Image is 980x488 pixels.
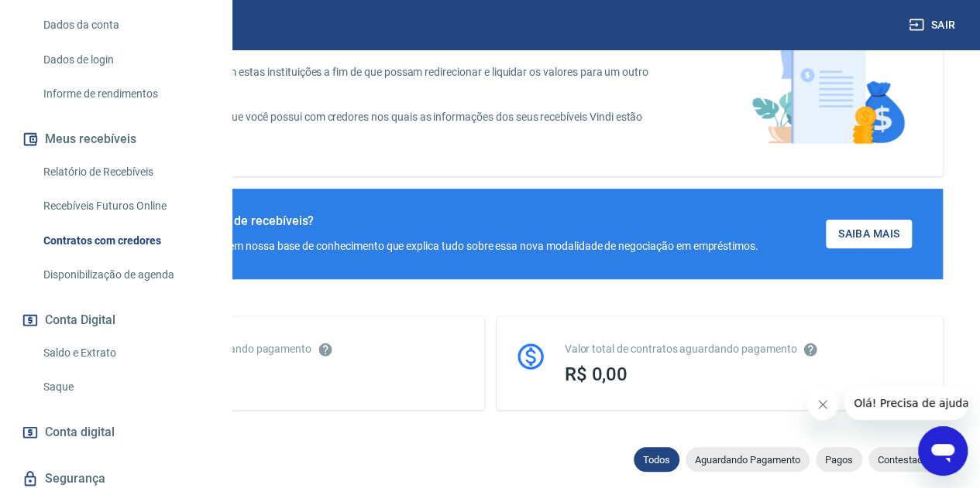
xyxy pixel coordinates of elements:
[634,454,679,466] span: Todos
[803,342,818,357] svg: O valor comprometido não se refere a pagamentos pendentes na Vindi e sim como garantia a outras i...
[807,389,838,420] iframe: Fechar mensagem
[744,19,912,152] img: main-image.9f1869c469d712ad33ce.png
[868,454,943,466] span: Contestados
[105,363,466,385] div: 0
[826,220,912,248] a: Saiba Mais
[37,78,213,110] a: Informe de rendimentos
[105,341,466,357] div: Total de contratos aguardando pagamento
[119,238,758,254] div: Preparamos um artigo em nossa base de conhecimento que explica tudo sobre essa nova modalidade de...
[19,122,213,156] button: Meus recebíveis
[906,11,961,39] button: Sair
[37,371,213,403] a: Saque
[9,11,130,23] span: Olá! Precisa de ajuda?
[45,421,115,443] span: Conta digital
[37,44,213,76] a: Dados de login
[37,190,213,222] a: Recebíveis Futuros Online
[37,259,213,291] a: Disponibilização de agenda
[19,303,213,337] button: Conta Digital
[68,64,658,97] p: Para isso, são feitos contratos com estas instituições a fim de que possam redirecionar e liquida...
[119,213,758,229] div: O que é a negocição de recebíveis?
[68,109,658,142] p: Abaixo estão todos os contratos que você possui com credores nos quais as informações dos seus re...
[634,447,679,472] div: Todos
[37,156,213,188] a: Relatório de Recebíveis
[318,342,333,357] svg: Esses contratos não se referem à Vindi, mas sim a outras instituições.
[37,225,213,257] a: Contratos com credores
[686,454,810,466] span: Aguardando Pagamento
[37,337,213,369] a: Saldo e Extrato
[918,426,968,476] iframe: Botão para abrir a janela de mensagens
[686,447,810,472] div: Aguardando Pagamento
[565,341,925,357] div: Valor total de contratos aguardando pagamento
[816,447,862,472] div: Pagos
[844,386,968,420] iframe: Mensagem da empresa
[868,447,943,472] div: Contestados
[565,363,628,385] span: R$ 0,00
[816,454,862,466] span: Pagos
[19,415,213,449] a: Conta digital
[37,9,213,41] a: Dados da conta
